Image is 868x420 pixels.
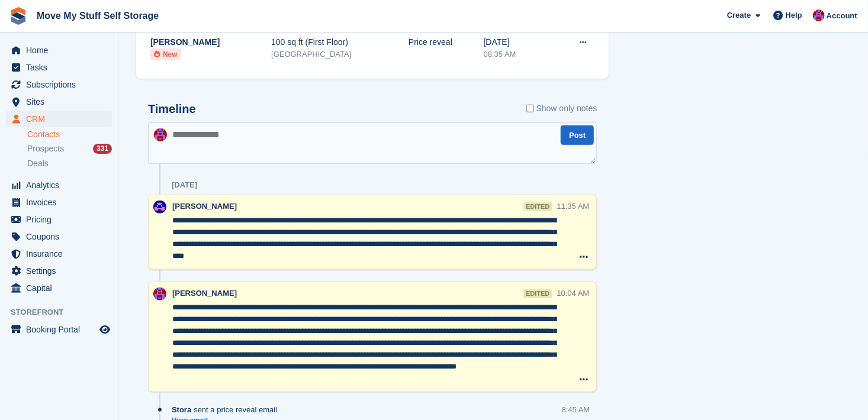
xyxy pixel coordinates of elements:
[172,180,197,190] div: [DATE]
[6,93,112,110] a: menu
[93,144,112,154] div: 331
[153,287,166,301] img: Carrie Machin
[154,128,167,141] img: Carrie Machin
[6,76,112,93] a: menu
[562,404,590,415] div: 8:45 AM
[9,7,27,25] img: stora-icon-8386f47178a22dfd0bd8f6a31ec36ba5ce8667c1dd55bd0f319d3a0aa187defe.svg
[11,306,118,318] span: Storefront
[26,76,97,93] span: Subscriptions
[172,202,237,211] span: [PERSON_NAME]
[6,194,112,211] a: menu
[26,42,97,59] span: Home
[26,228,97,245] span: Coupons
[727,9,751,21] span: Create
[271,36,409,49] div: 100 sq ft (First Floor)
[6,263,112,279] a: menu
[26,321,97,338] span: Booking Portal
[26,111,97,127] span: CRM
[27,143,112,155] a: Prospects 331
[150,36,271,49] div: [PERSON_NAME]
[6,111,112,127] a: menu
[32,6,163,25] a: Move My Stuff Self Storage
[172,404,283,415] div: sent a price reveal email
[409,36,484,49] div: Price reveal
[150,49,181,60] li: New
[827,10,857,22] span: Account
[26,280,97,296] span: Capital
[526,102,534,115] input: Show only notes
[26,211,97,228] span: Pricing
[557,287,590,299] div: 10:04 AM
[561,125,594,145] button: Post
[26,245,97,262] span: Insurance
[6,59,112,76] a: menu
[6,280,112,296] a: menu
[27,157,112,170] a: Deals
[6,177,112,193] a: menu
[526,102,597,115] label: Show only notes
[172,289,237,298] span: [PERSON_NAME]
[813,9,825,21] img: Carrie Machin
[172,404,191,415] span: Stora
[484,49,555,60] div: 08:35 AM
[6,211,112,228] a: menu
[6,321,112,338] a: menu
[148,102,196,116] h2: Timeline
[786,9,802,21] span: Help
[523,202,552,211] div: edited
[557,201,590,212] div: 11:35 AM
[484,36,555,49] div: [DATE]
[6,42,112,59] a: menu
[27,158,49,169] span: Deals
[153,201,166,214] img: Jade Whetnall
[98,322,112,337] a: Preview store
[6,245,112,262] a: menu
[27,143,64,154] span: Prospects
[27,129,112,140] a: Contacts
[26,59,97,76] span: Tasks
[26,93,97,110] span: Sites
[523,289,552,298] div: edited
[26,177,97,193] span: Analytics
[26,263,97,279] span: Settings
[271,49,409,60] div: [GEOGRAPHIC_DATA]
[26,194,97,211] span: Invoices
[6,228,112,245] a: menu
